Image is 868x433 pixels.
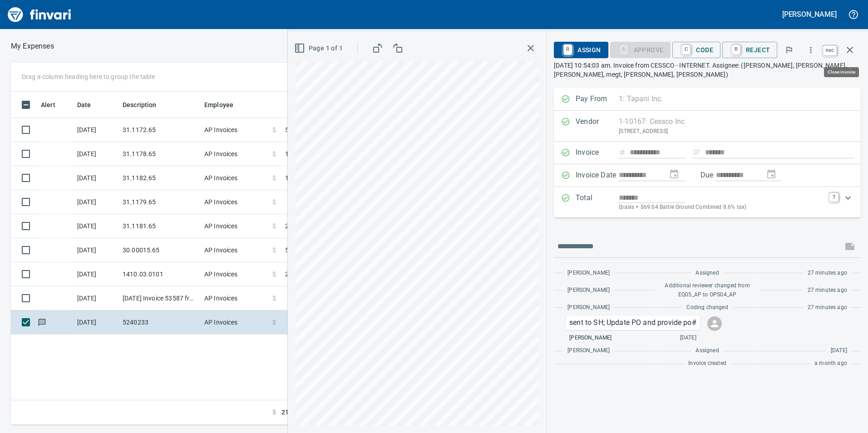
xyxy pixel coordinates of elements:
[22,72,155,81] p: Drag a column heading here to group the table
[41,99,67,110] span: Alert
[204,99,245,110] span: Employee
[829,192,838,202] a: T
[823,45,837,55] a: esc
[119,214,201,238] td: 31.1181.65
[201,286,269,310] td: AP Invoices
[567,346,610,355] span: [PERSON_NAME]
[201,142,269,166] td: AP Invoices
[74,214,119,238] td: [DATE]
[730,42,770,58] span: Reject
[801,40,821,60] button: More
[814,359,847,368] span: a month ago
[808,303,847,312] span: 27 minutes ago
[686,303,728,312] span: Coding changed
[839,236,861,257] span: This records your message into the invoice and notifies anyone mentioned
[119,166,201,190] td: 31.1182.65
[780,7,839,21] button: [PERSON_NAME]
[201,262,269,286] td: AP Invoices
[285,149,311,158] span: 1,985.27
[831,346,847,355] span: [DATE]
[782,10,837,19] h5: [PERSON_NAME]
[292,40,346,57] button: Page 1 of 1
[569,317,696,328] p: sent to SH; Update PO and provide po#
[285,270,311,279] span: 2,582.78
[296,43,343,54] span: Page 1 of 1
[680,334,696,343] span: [DATE]
[77,99,91,110] span: Date
[272,318,276,327] span: $
[808,269,847,278] span: 27 minutes ago
[5,4,74,25] img: Finvari
[567,286,610,295] span: [PERSON_NAME]
[11,41,54,52] p: My Expenses
[569,334,612,343] span: [PERSON_NAME]
[204,99,233,110] span: Employee
[272,125,276,134] span: $
[722,42,777,58] button: RReject
[123,99,157,110] span: Description
[201,190,269,214] td: AP Invoices
[554,187,861,217] div: Expand
[680,42,713,58] span: Code
[77,99,103,110] span: Date
[272,408,276,417] span: $
[201,310,269,335] td: AP Invoices
[272,197,276,207] span: $
[11,41,54,52] nav: breadcrumb
[119,190,201,214] td: 31.1179.65
[201,214,269,238] td: AP Invoices
[272,294,276,303] span: $
[732,44,740,54] a: R
[74,166,119,190] td: [DATE]
[610,45,671,53] div: Coding Required
[119,310,201,335] td: 5240233
[74,142,119,166] td: [DATE]
[285,221,311,231] span: 2,860.54
[74,286,119,310] td: [DATE]
[661,281,754,300] span: Additional reviewer changed from EQ05_AP to OPS04_AP
[123,99,168,110] span: Description
[276,99,311,110] span: Amount
[688,359,726,368] span: Invoice created
[201,238,269,262] td: AP Invoices
[74,190,119,214] td: [DATE]
[119,286,201,310] td: [DATE] Invoice 53587 from Van-port Rigging Inc (1-11072)
[119,118,201,142] td: 31.1172.65
[74,238,119,262] td: [DATE]
[37,319,47,325] span: Has messages
[272,149,276,158] span: $
[285,246,311,255] span: 5,991.34
[682,44,690,54] a: C
[272,270,276,279] span: $
[576,192,619,212] p: Total
[41,99,55,110] span: Alert
[808,286,847,295] span: 27 minutes ago
[285,125,311,134] span: 5,081.39
[567,269,610,278] span: [PERSON_NAME]
[554,42,608,58] button: RAssign
[285,173,311,182] span: 1,725.15
[119,142,201,166] td: 31.1178.65
[119,262,201,286] td: 1410.03.0101
[74,262,119,286] td: [DATE]
[567,303,610,312] span: [PERSON_NAME]
[119,238,201,262] td: 30.00015.65
[201,118,269,142] td: AP Invoices
[201,166,269,190] td: AP Invoices
[554,61,861,79] p: [DATE] 10:54:03 am. Invoice from CESSCO - INTERNET. Assignee: ([PERSON_NAME], [PERSON_NAME], [PER...
[779,40,799,60] button: Flag
[281,408,311,417] span: 21,900.65
[695,269,719,278] span: Assigned
[695,346,719,355] span: Assigned
[672,42,720,58] button: CCode
[272,221,276,231] span: $
[272,173,276,182] span: $
[561,42,601,58] span: Assign
[619,203,824,212] p: (basis + $69.04 Battle Ground Combined 8.6% tax)
[74,310,119,335] td: [DATE]
[272,246,276,255] span: $
[563,44,572,54] a: R
[74,118,119,142] td: [DATE]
